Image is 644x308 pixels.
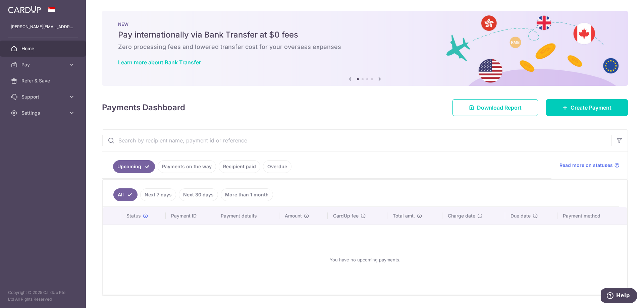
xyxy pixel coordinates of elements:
a: Download Report [452,99,538,116]
a: Next 30 days [179,188,218,201]
img: Bank transfer banner [102,11,628,86]
h6: Zero processing fees and lowered transfer cost for your overseas expenses [118,43,612,51]
span: Read more on statuses [559,162,613,169]
a: Create Payment [546,99,628,116]
span: Due date [511,212,531,219]
a: Learn more about Bank Transfer [118,59,201,66]
a: Payments on the way [158,160,216,173]
a: Next 7 days [140,188,176,201]
h4: Payments Dashboard [102,102,185,114]
a: More than 1 month [221,188,273,201]
span: CardUp fee [333,212,359,219]
span: Status [126,212,141,219]
div: You have no upcoming payments. [111,230,619,289]
img: CardUp [8,5,41,13]
span: Refer & Save [21,77,66,84]
span: Support [21,94,66,100]
a: Recipient paid [219,160,260,173]
a: All [113,188,138,201]
span: Amount [285,212,302,219]
span: Create Payment [571,104,611,112]
span: Pay [21,61,66,68]
span: Settings [21,110,66,116]
span: Home [21,45,66,52]
a: Overdue [263,160,291,173]
th: Payment ID [166,207,215,225]
a: Upcoming [113,160,155,173]
th: Payment details [215,207,280,225]
p: NEW [118,21,612,27]
a: Read more on statuses [559,162,620,169]
span: Charge date [448,212,475,219]
iframe: Opens a widget where you can find more information [601,288,637,305]
span: Total amt. [393,212,415,219]
p: [PERSON_NAME][EMAIL_ADDRESS][PERSON_NAME][DOMAIN_NAME] [11,23,75,30]
th: Payment method [557,207,627,225]
span: Download Report [477,104,522,112]
h5: Pay internationally via Bank Transfer at $0 fees [118,29,612,40]
input: Search by recipient name, payment id or reference [102,130,611,151]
